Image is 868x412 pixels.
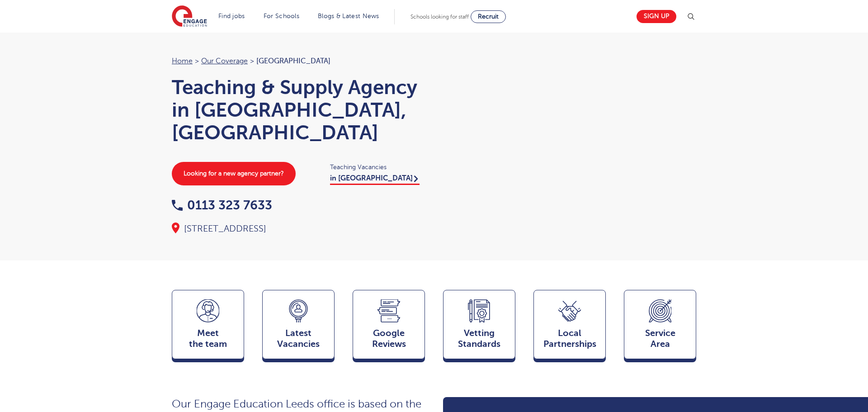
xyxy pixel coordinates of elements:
a: 0113 323 7633 [172,198,272,212]
a: Sign up [637,10,676,23]
nav: breadcrumb [172,55,425,67]
span: Latest Vacancies [267,328,330,350]
span: Meet the team [177,328,239,350]
img: Engage Education [172,5,207,28]
span: [GEOGRAPHIC_DATA] [256,57,330,65]
a: Find jobs [218,13,245,19]
a: in [GEOGRAPHIC_DATA] [330,174,420,185]
a: Home [172,57,193,65]
a: For Schools [264,13,299,19]
a: Local Partnerships [533,290,606,363]
a: Looking for a new agency partner? [172,162,296,185]
span: Google Reviews [358,328,420,350]
span: > [250,57,254,65]
span: Schools looking for staff [410,14,469,20]
span: Recruit [478,13,499,20]
span: Service Area [629,328,691,350]
span: Local Partnerships [538,328,601,350]
a: ServiceArea [624,290,696,363]
a: Recruit [471,10,506,23]
span: > [195,57,199,65]
a: GoogleReviews [353,290,425,363]
a: Blogs & Latest News [318,13,379,19]
a: Our coverage [201,57,248,65]
a: LatestVacancies [262,290,335,363]
span: Teaching Vacancies [330,162,425,172]
div: [STREET_ADDRESS] [172,223,425,235]
a: Meetthe team [172,290,244,363]
h1: Teaching & Supply Agency in [GEOGRAPHIC_DATA], [GEOGRAPHIC_DATA] [172,76,425,144]
a: VettingStandards [443,290,515,363]
span: Vetting Standards [448,328,510,350]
